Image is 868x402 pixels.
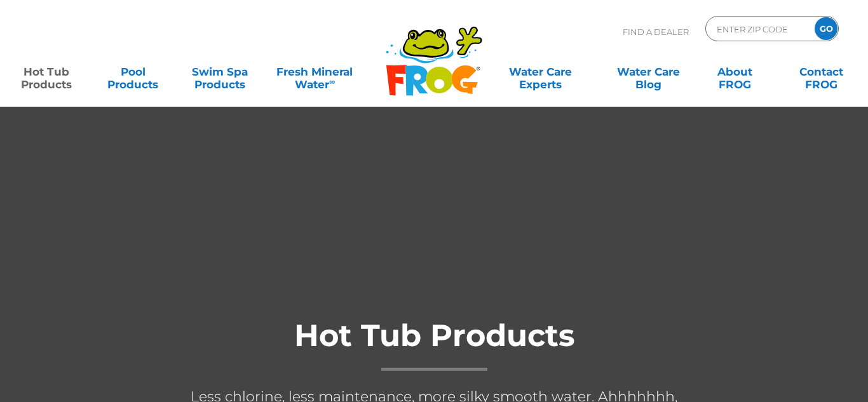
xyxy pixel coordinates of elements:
[99,59,166,84] a: PoolProducts
[788,59,855,84] a: ContactFROG
[329,77,335,86] sup: ∞
[273,59,357,84] a: Fresh MineralWater∞
[13,59,80,84] a: Hot TubProducts
[485,59,595,84] a: Water CareExperts
[614,59,682,84] a: Water CareBlog
[623,16,689,48] p: Find A Dealer
[715,20,801,38] input: Zip Code Form
[702,59,769,84] a: AboutFROG
[815,17,837,40] input: GO
[180,319,688,371] h1: Hot Tub Products
[186,59,254,84] a: Swim SpaProducts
